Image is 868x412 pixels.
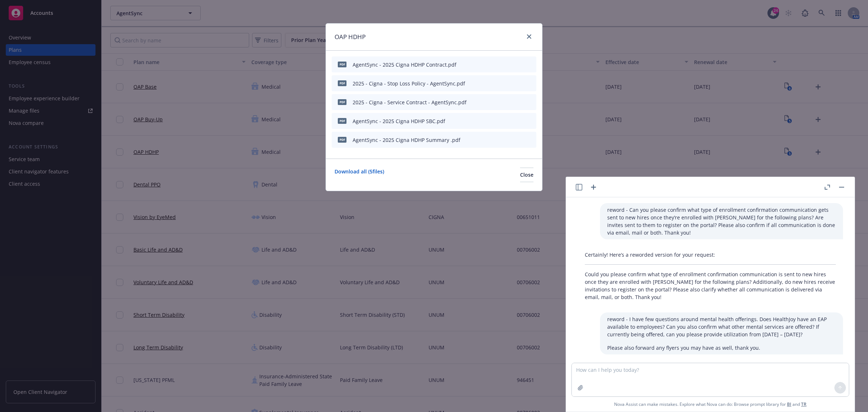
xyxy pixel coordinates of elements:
[515,98,522,106] button: preview file
[525,32,533,41] a: close
[569,397,852,412] span: Nova Assist can make mistakes. Explore what Nova can do: Browse prompt library for and
[353,117,445,125] div: AgentSync - 2025 Cigna HDHP SBC.pdf
[335,168,384,182] a: Download all ( 5 files)
[504,80,510,87] button: download file
[353,61,456,68] div: AgentSync - 2025 Cigna HDHP Contract.pdf
[528,117,533,125] button: archive file
[585,270,836,301] p: Could you please confirm what type of enrollment confirmation communication is sent to new hires ...
[515,61,522,68] button: preview file
[787,401,791,407] a: BI
[338,99,346,105] span: pdf
[338,118,346,123] span: pdf
[515,80,522,87] button: preview file
[515,117,522,125] button: preview file
[528,98,533,106] button: archive file
[504,61,510,68] button: download file
[528,61,533,68] button: archive file
[504,136,510,144] button: download file
[528,136,533,144] button: archive file
[353,136,460,144] div: AgentSync - 2025 Cigna HDHP Summary .pdf
[801,401,807,407] a: TR
[353,98,467,106] div: 2025 - Cigna - Service Contract - AgentSync.pdf
[338,80,346,86] span: pdf
[335,32,366,42] h1: OAP HDHP
[528,80,533,87] button: archive file
[585,251,836,258] p: Certainly! Here’s a reworded version for your request:
[607,344,836,352] p: Please also forward any flyers you may have as well, thank you.
[504,117,510,125] button: download file
[338,137,346,142] span: pdf
[338,62,346,67] span: pdf
[607,315,836,338] p: reword - I have few questions around mental health offerings. Does HealthJoy have an EAP availabl...
[520,171,533,178] span: Close
[607,206,836,236] p: reword - Can you please confirm what type of enrollment confirmation communication gets sent to n...
[353,80,465,87] div: 2025 - Cigna - Stop Loss Policy - AgentSync.pdf
[520,168,533,182] button: Close
[504,98,510,106] button: download file
[515,136,522,144] button: preview file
